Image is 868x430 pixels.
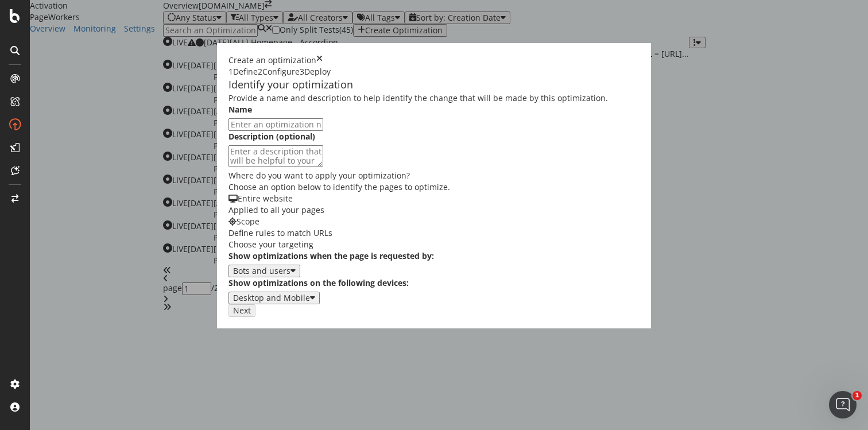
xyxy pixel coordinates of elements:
[300,66,304,78] div: 3
[228,104,252,115] label: Name
[233,66,258,78] div: Define
[228,66,233,78] div: 1
[228,250,434,262] label: Show optimizations when the page is requested by:
[228,55,316,66] div: Create an optimization
[228,181,640,193] div: Choose an option below to identify the pages to optimize.
[228,277,409,289] label: Show optimizations on the following devices:
[228,304,255,317] button: Next
[228,78,640,92] div: Identify your optimization
[304,66,331,78] div: Deploy
[228,239,640,250] div: Choose your targeting
[228,227,640,239] div: Define rules to match URLs
[228,204,640,216] div: Applied to all your pages
[829,391,857,419] iframe: Intercom live chat
[228,131,315,142] label: Description (optional)
[228,118,323,131] input: Enter an optimization name to easily find it back
[228,193,640,204] div: Entire website
[262,66,300,78] div: Configure
[233,266,290,276] div: Bots and users
[228,170,640,181] div: Where do you want to apply your optimization?
[233,293,310,303] div: Desktop and Mobile
[217,43,651,328] div: modal
[258,66,262,78] div: 2
[228,292,320,304] button: Desktop and Mobile
[233,306,251,315] div: Next
[228,265,300,277] button: Bots and users
[852,391,862,400] span: 1
[316,55,323,66] div: times
[228,92,640,104] div: Provide a name and description to help identify the change that will be made by this optimization.
[228,216,640,227] div: Scope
